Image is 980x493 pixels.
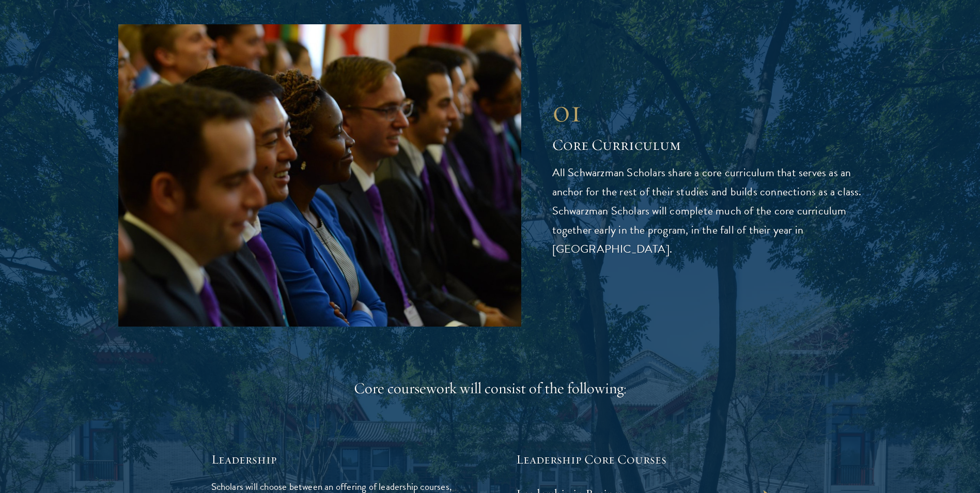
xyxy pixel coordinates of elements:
[552,163,862,259] p: All Schwarzman Scholars share a core curriculum that serves as an anchor for the rest of their st...
[552,135,862,156] h2: Core Curriculum
[211,451,464,468] h5: Leadership
[516,451,769,468] h5: Leadership Core Courses
[211,378,769,399] div: Core coursework will consist of the following:
[552,93,862,130] div: 01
